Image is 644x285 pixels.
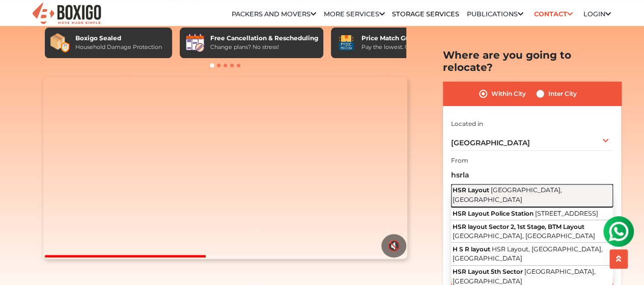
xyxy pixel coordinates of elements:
[210,34,318,43] div: Free Cancellation & Rescheduling
[361,34,439,43] div: Price Match Guarantee
[185,33,205,53] img: Free Cancellation & Rescheduling
[451,184,613,207] button: HSR Layout [GEOGRAPHIC_DATA], [GEOGRAPHIC_DATA]
[583,10,610,18] a: Login
[232,10,316,18] a: Packers and Movers
[453,245,603,262] span: HSR Layout, [GEOGRAPHIC_DATA], [GEOGRAPHIC_DATA]
[324,10,385,18] a: More services
[336,33,356,53] img: Price Match Guarantee
[443,49,621,73] h2: Where are you going to relocate?
[530,6,576,22] a: Contact
[535,209,598,217] span: [STREET_ADDRESS]
[10,10,31,31] img: whatsapp-icon.svg
[453,268,596,285] span: [GEOGRAPHIC_DATA], [GEOGRAPHIC_DATA]
[31,2,102,27] img: Boxigo
[453,231,595,239] span: [GEOGRAPHIC_DATA], [GEOGRAPHIC_DATA]
[381,234,406,257] button: 🔇
[453,245,490,252] span: H S R layout
[453,222,584,230] span: HSR layout Sector 2, 1st Stage, BTM Layout
[451,138,530,147] span: [GEOGRAPHIC_DATA]
[453,268,523,275] span: HSR Layout 5th Sector
[491,88,526,100] label: Within City
[210,43,318,51] div: Change plans? No stress!
[453,186,562,203] span: [GEOGRAPHIC_DATA], [GEOGRAPHIC_DATA]
[451,243,613,266] button: H S R layout HSR Layout, [GEOGRAPHIC_DATA], [GEOGRAPHIC_DATA]
[467,10,523,18] a: Publications
[548,88,577,100] label: Inter City
[451,220,613,243] button: HSR layout Sector 2, 1st Stage, BTM Layout [GEOGRAPHIC_DATA], [GEOGRAPHIC_DATA]
[361,43,439,51] div: Pay the lowest. Guaranteed!
[75,34,162,43] div: Boxigo Sealed
[43,77,407,260] video: Your browser does not support the video tag.
[451,119,483,128] label: Located in
[609,249,628,269] button: scroll up
[453,186,489,194] span: HSR Layout
[50,33,70,53] img: Boxigo Sealed
[75,43,162,51] div: Household Damage Protection
[392,10,459,18] a: Storage Services
[451,166,613,184] input: Select Building or Nearest Landmark
[451,156,468,165] label: From
[453,209,534,217] span: HSR Layout Police Station
[451,207,613,220] button: HSR Layout Police Station [STREET_ADDRESS]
